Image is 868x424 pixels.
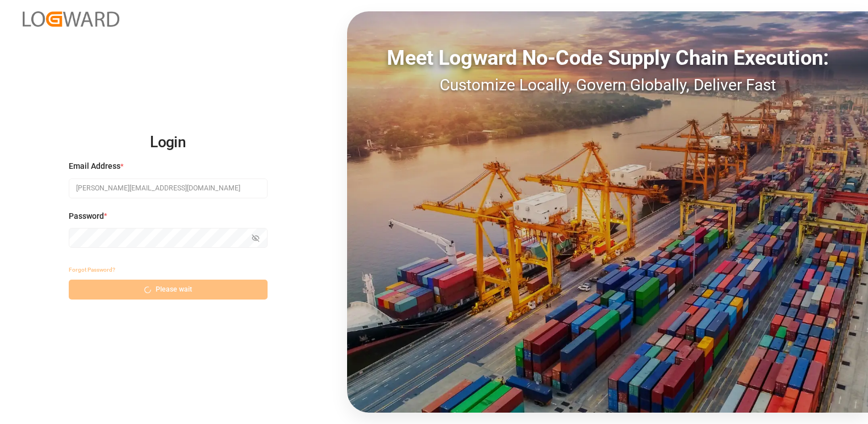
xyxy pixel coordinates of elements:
div: Customize Locally, Govern Globally, Deliver Fast [347,73,868,97]
h2: Login [69,124,268,161]
span: Password [69,210,104,222]
input: Enter your email [69,178,268,198]
span: Email Address [69,160,120,172]
img: Logward_new_orange.png [23,11,119,27]
div: Meet Logward No-Code Supply Chain Execution: [347,43,868,73]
